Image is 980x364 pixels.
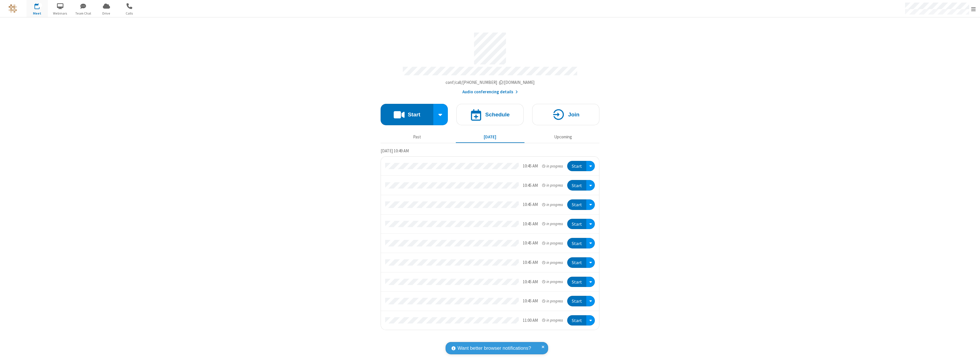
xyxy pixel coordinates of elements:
section: Account details [381,28,599,95]
span: Team Chat [73,11,94,16]
button: Upcoming [529,132,597,142]
span: Meet [26,11,48,16]
div: Open menu [586,238,595,248]
em: in progress [542,202,563,207]
em: in progress [542,260,563,265]
button: Copy my meeting room linkCopy my meeting room link [446,79,535,86]
button: Start [567,199,586,210]
button: Past [383,132,452,142]
em: in progress [542,240,563,246]
span: Copy my meeting room link [446,80,535,85]
div: 10:45 AM [523,279,538,285]
button: Start [567,219,586,229]
button: Start [567,180,586,191]
em: in progress [542,298,563,304]
em: in progress [542,279,563,284]
div: Open menu [586,180,595,191]
section: Today's Meetings [381,147,599,330]
img: QA Selenium DO NOT DELETE OR CHANGE [9,4,17,13]
div: 11:00 AM [523,317,538,324]
div: 10:45 AM [523,201,538,208]
h4: Start [408,112,420,117]
button: [DATE] [456,132,524,142]
button: Start [567,238,586,248]
div: Open menu [586,161,595,171]
em: in progress [542,221,563,227]
div: Open menu [586,277,595,287]
div: Start conference options [433,104,448,125]
button: Start [567,257,586,268]
div: Open menu [586,219,595,229]
div: 10:45 AM [523,221,538,227]
div: Open menu [586,296,595,306]
div: 9 [38,3,42,7]
div: Open menu [586,199,595,210]
em: in progress [542,163,563,169]
span: Want better browser notifications? [458,345,531,352]
div: Open menu [586,315,595,326]
button: Join [532,104,599,125]
h4: Join [568,112,579,117]
div: 10:45 AM [523,163,538,169]
div: Open menu [586,257,595,268]
div: 10:45 AM [523,182,538,189]
button: Start [567,296,586,306]
div: 10:45 AM [523,259,538,266]
button: Start [381,104,433,125]
button: Start [567,315,586,326]
button: Audio conferencing details [462,89,518,95]
div: 10:45 AM [523,298,538,304]
span: Webinars [50,11,71,16]
em: in progress [542,183,563,188]
h4: Schedule [485,112,510,117]
div: 10:45 AM [523,240,538,246]
span: Drive [96,11,117,16]
button: Start [567,161,586,171]
span: Calls [119,11,140,16]
button: Start [567,277,586,287]
button: Schedule [456,104,524,125]
em: in progress [542,318,563,323]
span: [DATE] 10:49 AM [381,148,409,153]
